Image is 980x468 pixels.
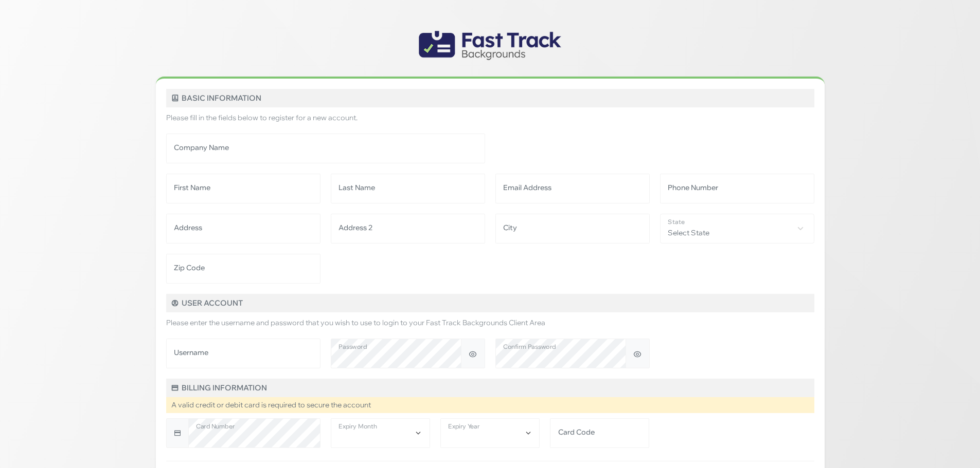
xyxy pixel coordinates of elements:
span: Select State [661,214,814,242]
p: Please fill in the fields below to register for a new account. [166,113,814,123]
span: Select State [660,214,814,244]
h5: Basic Information [166,89,814,107]
p: Please enter the username and password that you wish to use to login to your Fast Track Backgroun... [166,317,814,328]
h5: Billing Information [166,379,814,397]
div: A valid credit or debit card is required to secure the account [166,397,814,413]
h5: User Account [166,294,814,312]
